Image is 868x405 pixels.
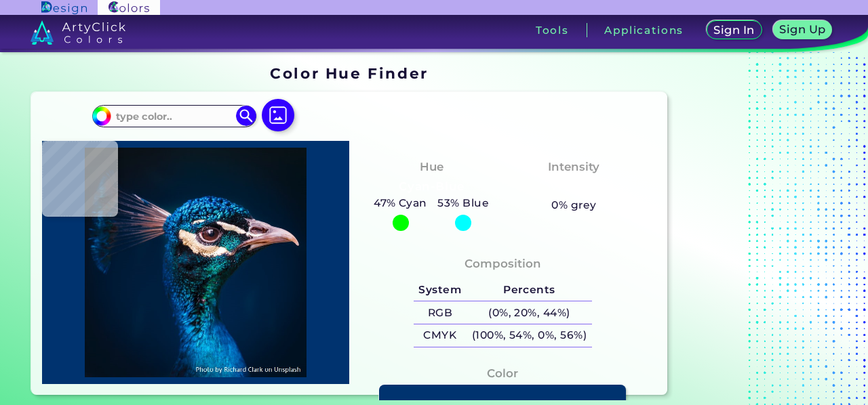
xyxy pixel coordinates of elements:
h4: Composition [465,254,541,274]
img: icon picture [262,99,294,131]
h4: Color [487,364,518,383]
h3: Cyan-Blue [393,179,469,195]
h5: RGB [414,301,467,324]
h3: Vibrant [545,179,604,195]
img: icon search [236,106,256,126]
h5: 53% Blue [433,194,494,212]
img: logo_artyclick_colors_white.svg [31,20,126,45]
h5: 47% Cyan [368,194,432,212]
h5: Percents [467,279,592,301]
h5: 0% grey [551,196,596,214]
h5: Sign In [715,25,752,35]
h3: Applications [604,25,684,35]
img: img_pavlin.jpg [49,148,342,377]
h5: (0%, 20%, 44%) [467,301,592,324]
a: Sign In [709,22,759,39]
a: Sign Up [776,22,829,39]
input: type color.. [111,107,237,125]
h4: Hue [420,157,443,177]
h5: (100%, 54%, 0%, 56%) [467,324,592,347]
h5: Sign Up [782,24,824,35]
h5: System [414,279,467,301]
img: ArtyClick Design logo [41,1,87,14]
h5: CMYK [414,324,467,347]
h3: Tools [536,25,569,35]
h1: Color Hue Finder [270,63,428,83]
h4: Intensity [548,157,599,177]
